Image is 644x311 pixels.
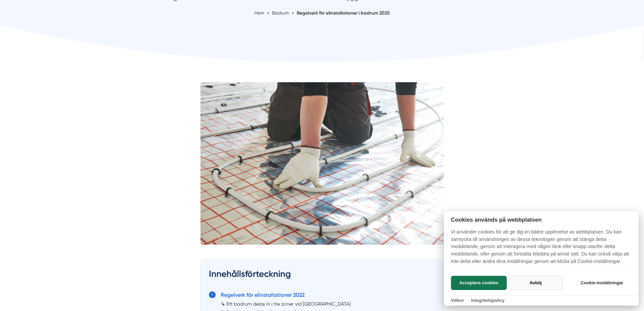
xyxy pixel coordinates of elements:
[471,298,504,303] a: Integritetspolicy
[444,228,639,270] p: Vi använder cookies för att ge dig en bättre upplevelse av webbplatsen. Du kan samtycka till anvä...
[509,276,563,290] button: Avböj
[444,217,639,223] h2: Cookies används på webbplatsen
[451,276,507,290] button: Acceptera cookies
[451,298,464,303] a: Villkor
[572,276,631,290] button: Cookie-inställningar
